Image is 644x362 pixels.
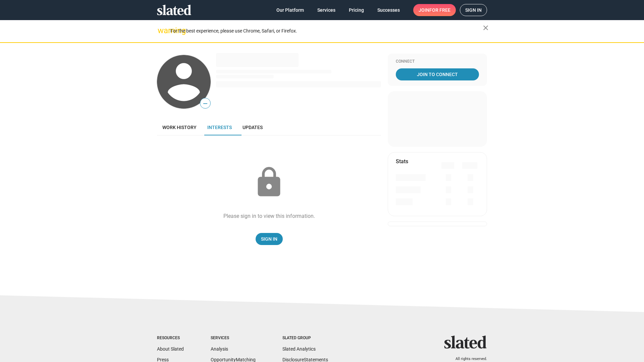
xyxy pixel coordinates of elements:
[162,125,197,130] span: Work history
[465,4,482,16] span: Sign in
[372,4,405,16] a: Successes
[396,158,408,165] mat-card-title: Stats
[202,119,237,135] a: Interests
[349,4,364,16] span: Pricing
[377,4,400,16] span: Successes
[211,346,228,352] a: Analysis
[396,59,479,64] div: Connect
[157,336,184,341] div: Resources
[397,68,478,80] span: Join To Connect
[282,346,316,352] a: Slated Analytics
[237,119,268,135] a: Updates
[343,4,369,16] a: Pricing
[317,4,335,16] span: Services
[282,336,328,341] div: Slated Group
[223,213,315,220] div: Please sign in to view this information.
[396,68,479,80] a: Join To Connect
[243,125,263,130] span: Updates
[252,166,286,199] mat-icon: lock
[482,24,490,32] mat-icon: close
[211,336,256,341] div: Services
[157,119,202,135] a: Work history
[170,26,483,36] div: For the best experience, please use Chrome, Safari, or Firefox.
[200,99,210,108] span: —
[256,233,283,245] a: Sign In
[429,4,450,16] span: for free
[413,4,456,16] a: Joinfor free
[312,4,341,16] a: Services
[207,125,232,130] span: Interests
[261,233,277,245] span: Sign In
[158,26,166,35] mat-icon: warning
[276,4,304,16] span: Our Platform
[271,4,309,16] a: Our Platform
[157,346,184,352] a: About Slated
[419,4,450,16] span: Join
[460,4,487,16] a: Sign in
